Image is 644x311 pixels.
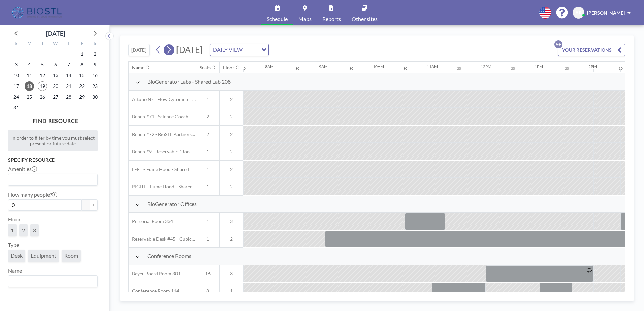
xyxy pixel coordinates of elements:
span: 16 [196,271,219,277]
div: T [62,40,75,48]
span: Sunday, August 31, 2025 [11,103,21,112]
span: 2 [196,114,219,120]
span: [PERSON_NAME] [587,10,625,16]
button: + [90,199,98,211]
span: Saturday, August 30, 2025 [90,92,100,102]
input: Search for option [245,45,257,54]
div: 11AM [427,64,438,69]
span: 2 [220,114,243,120]
div: 30 [403,66,407,71]
div: 30 [619,66,623,71]
h4: FIND RESOURCE [8,115,103,124]
div: 10AM [373,64,384,69]
div: 30 [241,66,246,71]
span: BioGenerator Offices [147,201,197,207]
span: 1 [196,184,219,190]
span: AR [575,10,582,16]
label: Type [8,242,19,248]
span: Sunday, August 3, 2025 [11,60,21,69]
div: In order to filter by time you must select present or future date [8,130,98,151]
span: RIGHT - Fume Hood - Shared [129,184,193,190]
span: DAILY VIEW [212,45,244,54]
div: Seats [200,65,211,71]
span: Saturday, August 23, 2025 [90,81,100,91]
span: 1 [196,149,219,155]
span: 1 [196,166,219,172]
button: YOUR RESERVATIONS9+ [558,44,625,56]
span: Friday, August 15, 2025 [77,71,87,80]
span: 1 [11,227,14,234]
span: 2 [220,149,243,155]
span: Saturday, August 16, 2025 [90,71,100,80]
h3: Specify resource [8,157,98,163]
span: Room [64,252,78,259]
span: 2 [220,236,243,242]
span: Thursday, August 14, 2025 [64,71,73,80]
span: Conference Room 114 [129,288,179,294]
span: Wednesday, August 27, 2025 [51,92,60,102]
span: Friday, August 22, 2025 [77,81,87,91]
span: 1 [196,96,219,102]
img: organization-logo [11,6,64,20]
span: Sunday, August 24, 2025 [11,92,21,102]
button: [DATE] [128,44,150,56]
input: Search for option [9,175,94,184]
div: 2PM [588,64,597,69]
div: Search for option [8,174,97,185]
span: Monday, August 11, 2025 [25,71,34,80]
span: Tuesday, August 19, 2025 [38,81,47,91]
span: 1 [196,236,219,242]
span: Personal Room 334 [129,218,173,224]
span: Bayer Board Room 301 [129,271,181,277]
span: Desk [11,252,23,259]
span: Conference Rooms [147,253,191,260]
div: S [10,40,23,48]
span: Saturday, August 9, 2025 [90,60,100,69]
span: 2 [220,184,243,190]
div: 30 [457,66,461,71]
span: Friday, August 1, 2025 [77,49,87,59]
span: 3 [220,218,243,224]
div: 1PM [535,64,543,69]
span: Thursday, August 7, 2025 [64,60,73,69]
div: 30 [349,66,353,71]
span: Reports [322,16,341,22]
span: Sunday, August 17, 2025 [11,81,21,91]
span: 3 [33,227,36,234]
div: T [36,40,49,48]
span: 8 [196,288,219,294]
span: Reservable Desk #45 - Cubicle Area (Office 206) [129,236,196,242]
span: 2 [220,166,243,172]
span: [DATE] [176,44,203,55]
span: 2 [196,131,219,137]
div: 9AM [319,64,328,69]
span: Tuesday, August 12, 2025 [38,71,47,80]
div: M [23,40,36,48]
label: Floor [8,216,21,223]
span: Wednesday, August 6, 2025 [51,60,60,69]
span: Bench #71 - Science Coach - BioSTL Bench [129,114,196,120]
span: Wednesday, August 13, 2025 [51,71,60,80]
span: 3 [220,271,243,277]
span: Monday, August 18, 2025 [25,81,34,91]
div: W [49,40,62,48]
label: Amenities [8,166,37,172]
span: BioGenerator Labs - Shared Lab 208 [147,78,231,85]
span: 2 [22,227,25,234]
div: 30 [511,66,515,71]
span: Maps [298,16,312,22]
span: Sunday, August 10, 2025 [11,71,21,80]
div: 12PM [481,64,491,69]
span: Monday, August 4, 2025 [25,60,34,69]
label: How many people? [8,191,57,198]
span: Wednesday, August 20, 2025 [51,81,60,91]
span: Thursday, August 21, 2025 [64,81,73,91]
span: 2 [220,131,243,137]
span: Other sites [352,16,378,22]
div: Search for option [210,44,268,56]
div: Name [132,65,144,71]
span: Equipment [31,252,56,259]
div: Search for option [8,276,97,287]
div: S [88,40,101,48]
span: Friday, August 8, 2025 [77,60,87,69]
